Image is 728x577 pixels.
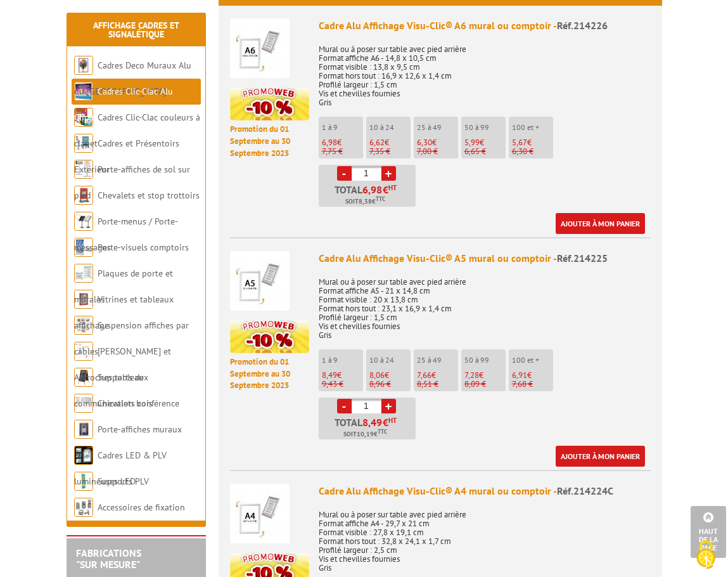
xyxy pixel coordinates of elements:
p: Mural ou à poser sur table avec pied arrière Format affiche A4 - 29,7 x 21 cm Format visible : 27... [319,502,651,573]
p: 8,09 € [464,380,506,389]
p: Promotion du 01 Septembre au 30 Septembre 2025 [230,124,309,159]
p: € [417,138,458,147]
p: 10 à 24 [369,356,411,365]
p: 7,35 € [369,147,411,156]
p: 25 à 49 [417,123,458,132]
span: 5,67 [512,137,527,148]
a: Cadres Clic-Clac Alu Clippant [74,86,173,123]
a: [PERSON_NAME] et Accroches tableaux [74,346,171,383]
img: Porte-menus / Porte-messages [74,212,93,231]
span: 6,62 [369,137,385,148]
a: Cadres LED & PLV lumineuses LED [74,450,167,487]
span: 10,19 [357,429,374,439]
a: Chevalets conférence [98,398,179,409]
img: Porte-affiches muraux [74,420,93,439]
span: Réf.214225 [557,252,608,264]
p: € [512,371,553,380]
p: € [322,371,363,380]
p: Mural ou à poser sur table avec pied arrière Format affiche A6 - 14,8 x 10,5 cm Format visible : ... [319,36,651,107]
span: 8,38 [359,197,372,207]
p: 1 à 9 [322,123,363,132]
p: Total [322,417,416,439]
span: 6,98 [322,137,337,148]
span: Soit € [343,429,387,439]
p: 50 à 99 [464,356,506,365]
a: Cadres et Présentoirs Extérieur [74,138,179,175]
span: 5,99 [464,137,480,148]
span: € [383,185,388,195]
img: Accessoires de fixation [74,498,93,517]
a: - [337,166,352,181]
a: Cadres Deco Muraux Alu ou [GEOGRAPHIC_DATA] [74,60,191,97]
a: Ajouter à mon panier [556,213,645,234]
p: € [417,371,458,380]
a: Accessoires de fixation [98,502,185,513]
sup: TTC [376,195,385,202]
a: Plaques de porte et murales [74,268,173,305]
p: 6,65 € [464,147,506,156]
a: - [337,399,352,413]
img: Cadre Alu Affichage Visu-Clic® A5 mural ou comptoir [230,251,290,311]
a: Porte-affiches de sol sur pied [74,164,190,201]
p: Total [322,185,416,207]
p: € [464,138,506,147]
span: 6,30 [417,137,432,148]
p: 50 à 99 [464,123,506,132]
img: promotion [230,320,309,353]
p: 100 et + [512,356,553,365]
span: 8,49 [362,417,383,427]
a: + [381,166,396,181]
a: Vitrines et tableaux affichage [74,294,174,331]
img: Plaques de porte et murales [74,264,93,283]
p: Promotion du 01 Septembre au 30 Septembre 2025 [230,356,309,392]
p: 9,43 € [322,380,363,389]
sup: TTC [378,428,387,435]
a: Supports de communication bois [74,372,153,409]
div: Cadre Alu Affichage Visu-Clic® A5 mural ou comptoir - [319,251,651,266]
a: Porte-visuels comptoirs [98,242,189,253]
span: Réf.214226 [557,19,608,32]
p: € [512,138,553,147]
a: Cadres Clic-Clac couleurs à clapet [74,112,200,149]
span: 6,98 [362,185,383,195]
sup: HT [388,416,397,425]
a: + [381,399,396,413]
p: 7,00 € [417,147,458,156]
p: € [322,138,363,147]
div: Cadre Alu Affichage Visu-Clic® A4 mural ou comptoir - [319,484,651,498]
span: 7,66 [417,370,431,380]
span: Soit € [345,197,385,207]
span: 6,91 [512,370,527,380]
p: 10 à 24 [369,123,411,132]
a: Chevalets et stop trottoirs [98,190,200,201]
p: 7,68 € [512,380,553,389]
p: € [464,371,506,380]
p: 8,51 € [417,380,458,389]
span: 8,49 [322,370,337,380]
a: Affichage Cadres et Signalétique [93,20,179,40]
sup: HT [388,183,397,192]
img: Cadre Alu Affichage Visu-Clic® A6 mural ou comptoir [230,18,290,78]
p: 1 à 9 [322,356,363,365]
a: Ajouter à mon panier [556,446,645,467]
img: Cadres LED & PLV lumineuses LED [74,446,93,465]
p: € [369,371,411,380]
a: Supports PLV [98,476,149,487]
img: Cadres Deco Muraux Alu ou Bois [74,56,93,75]
p: 6,30 € [512,147,553,156]
span: € [383,417,388,427]
button: Cookies (fenêtre modale) [684,534,728,577]
p: 100 et + [512,123,553,132]
a: FABRICATIONS"Sur Mesure" [76,547,141,571]
a: Haut de la page [691,506,726,558]
img: promotion [230,88,309,120]
p: 25 à 49 [417,356,458,365]
p: Mural ou à poser sur table avec pied arrière Format affiche A5 - 21 x 14,8 cm Format visible : 20... [319,269,651,340]
span: 7,28 [464,370,479,380]
a: Suspension affiches par câbles [74,320,189,357]
a: Porte-affiches muraux [98,424,182,435]
img: Cookies (fenêtre modale) [690,539,722,571]
span: 8,06 [369,370,385,380]
p: € [369,138,411,147]
img: Cadre Alu Affichage Visu-Clic® A4 mural ou comptoir [230,484,290,543]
